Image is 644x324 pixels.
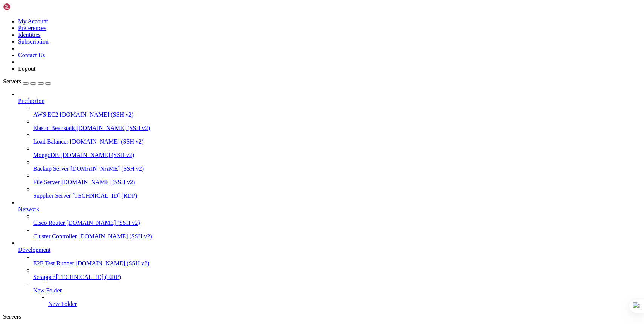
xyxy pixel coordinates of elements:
[18,25,46,31] a: Preferences
[33,138,69,145] span: Load Balancer
[18,65,35,72] a: Logout
[18,240,641,307] li: Development
[33,213,641,226] li: Cisco Router [DOMAIN_NAME] (SSH v2)
[18,52,45,58] a: Contact Us
[33,159,641,172] li: Backup Server [DOMAIN_NAME] (SSH v2)
[33,253,641,267] li: E2E Test Runner [DOMAIN_NAME] (SSH v2)
[18,98,641,104] a: Production
[56,274,121,280] span: [TECHNICAL_ID] (RDP)
[76,125,150,131] span: [DOMAIN_NAME] (SSH v2)
[33,260,74,266] span: E2E Test Runner
[33,152,59,158] span: MongoDB
[18,38,49,45] a: Subscription
[18,199,641,240] li: Network
[33,220,641,226] a: Cisco Router [DOMAIN_NAME] (SSH v2)
[33,165,69,172] span: Backup Server
[48,301,77,307] span: New Folder
[72,192,137,199] span: [TECHNICAL_ID] (RDP)
[18,98,44,104] span: Production
[33,132,641,145] li: Load Balancer [DOMAIN_NAME] (SSH v2)
[76,260,150,266] span: [DOMAIN_NAME] (SSH v2)
[33,179,641,186] a: File Server [DOMAIN_NAME] (SSH v2)
[18,91,641,199] li: Production
[18,247,641,253] a: Development
[3,78,51,85] a: Servers
[33,125,75,131] span: Elastic Beanstalk
[70,165,144,172] span: [DOMAIN_NAME] (SSH v2)
[33,192,641,199] a: Supplier Server [TECHNICAL_ID] (RDP)
[33,233,641,240] a: Cluster Controller [DOMAIN_NAME] (SSH v2)
[33,287,62,294] span: New Folder
[33,138,641,145] a: Load Balancer [DOMAIN_NAME] (SSH v2)
[70,138,144,145] span: [DOMAIN_NAME] (SSH v2)
[33,192,71,199] span: Supplier Server
[33,260,641,267] a: E2E Test Runner [DOMAIN_NAME] (SSH v2)
[33,111,641,118] a: AWS EC2 [DOMAIN_NAME] (SSH v2)
[48,294,641,307] li: New Folder
[18,247,50,253] span: Development
[18,18,48,24] a: My Account
[18,206,641,213] a: Network
[18,206,39,212] span: Network
[33,233,77,239] span: Cluster Controller
[78,233,152,239] span: [DOMAIN_NAME] (SSH v2)
[33,165,641,172] a: Backup Server [DOMAIN_NAME] (SSH v2)
[33,274,641,280] a: Scrapper [TECHNICAL_ID] (RDP)
[33,220,65,226] span: Cisco Router
[48,301,641,307] a: New Folder
[3,313,641,320] div: Servers
[33,186,641,199] li: Supplier Server [TECHNICAL_ID] (RDP)
[33,125,641,132] a: Elastic Beanstalk [DOMAIN_NAME] (SSH v2)
[33,111,58,118] span: AWS EC2
[33,226,641,240] li: Cluster Controller [DOMAIN_NAME] (SSH v2)
[18,32,41,38] a: Identities
[33,104,641,118] li: AWS EC2 [DOMAIN_NAME] (SSH v2)
[3,3,46,11] img: Shellngn
[33,274,55,280] span: Scrapper
[33,152,641,159] a: MongoDB [DOMAIN_NAME] (SSH v2)
[33,118,641,132] li: Elastic Beanstalk [DOMAIN_NAME] (SSH v2)
[33,172,641,186] li: File Server [DOMAIN_NAME] (SSH v2)
[61,179,135,185] span: [DOMAIN_NAME] (SSH v2)
[33,267,641,280] li: Scrapper [TECHNICAL_ID] (RDP)
[66,220,140,226] span: [DOMAIN_NAME] (SSH v2)
[33,145,641,159] li: MongoDB [DOMAIN_NAME] (SSH v2)
[60,111,134,118] span: [DOMAIN_NAME] (SSH v2)
[33,280,641,307] li: New Folder
[60,152,134,158] span: [DOMAIN_NAME] (SSH v2)
[33,179,60,185] span: File Server
[33,287,641,294] a: New Folder
[3,78,21,85] span: Servers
